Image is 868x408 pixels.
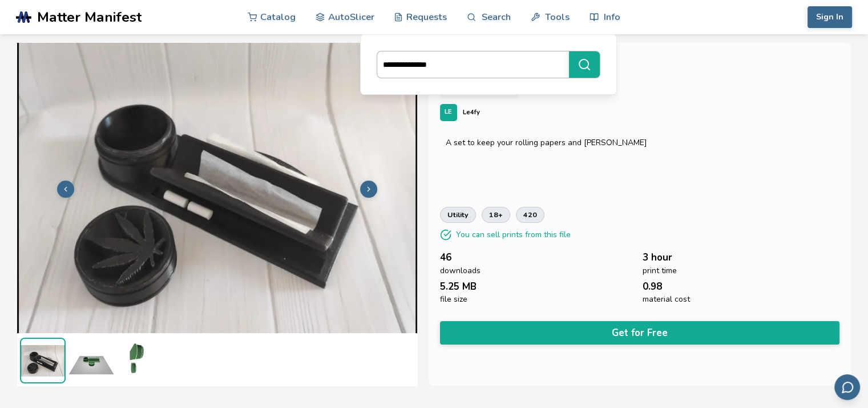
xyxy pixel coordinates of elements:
img: rollin_tidy_pip_0.7_3D_Preview [117,338,163,383]
span: 3 hour [643,252,672,263]
p: You can sell prints from this file [456,229,571,241]
span: 0.98 [643,281,662,292]
span: print time [643,266,677,275]
span: 46 [440,252,451,263]
span: material cost [643,295,690,304]
span: file size [440,295,467,304]
div: A set to keep your rolling papers and [PERSON_NAME] [446,138,834,147]
h1: Rolling Tidy Set [440,54,839,72]
button: Sign In [808,6,852,28]
span: downloads [440,266,481,275]
button: Send feedback via email [834,374,860,400]
button: Get for Free [440,321,839,345]
a: 420 [516,207,544,223]
a: 18+ [482,207,510,223]
span: LE [445,109,452,116]
span: 5.25 MB [440,281,477,292]
p: Le4fy [463,106,480,118]
img: rollin_tidy_pip_0.7_Print_Bed_Preview [68,338,114,383]
a: utility [440,207,476,223]
span: Matter Manifest [37,9,142,25]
